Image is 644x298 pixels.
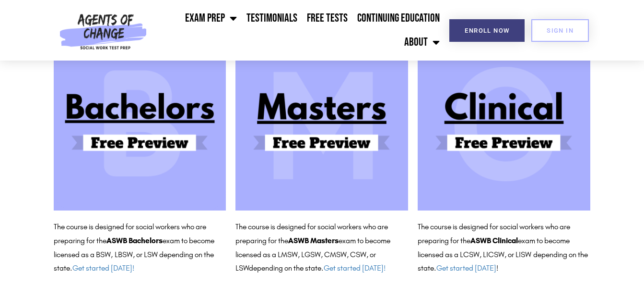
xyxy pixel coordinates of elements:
[106,236,163,245] b: ASWB Bachelors
[288,236,339,245] b: ASWB Masters
[418,220,590,275] p: The course is designed for social workers who are preparing for the exam to become licensed as a ...
[547,27,574,34] span: SIGN IN
[324,263,386,273] a: Get started [DATE]!
[180,6,242,30] a: Exam Prep
[235,220,408,275] p: The course is designed for social workers who are preparing for the exam to become licensed as a ...
[151,6,445,54] nav: Menu
[465,27,509,34] span: Enroll Now
[434,263,498,273] span: . !
[72,263,134,273] a: Get started [DATE]!
[399,30,445,54] a: About
[249,263,386,273] span: depending on the state.
[436,263,496,273] a: Get started [DATE]
[352,6,445,30] a: Continuing Education
[449,19,525,42] a: Enroll Now
[242,6,302,30] a: Testimonials
[54,220,226,275] p: The course is designed for social workers who are preparing for the exam to become licensed as a ...
[531,19,589,42] a: SIGN IN
[302,6,352,30] a: Free Tests
[470,236,518,245] b: ASWB Clinical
